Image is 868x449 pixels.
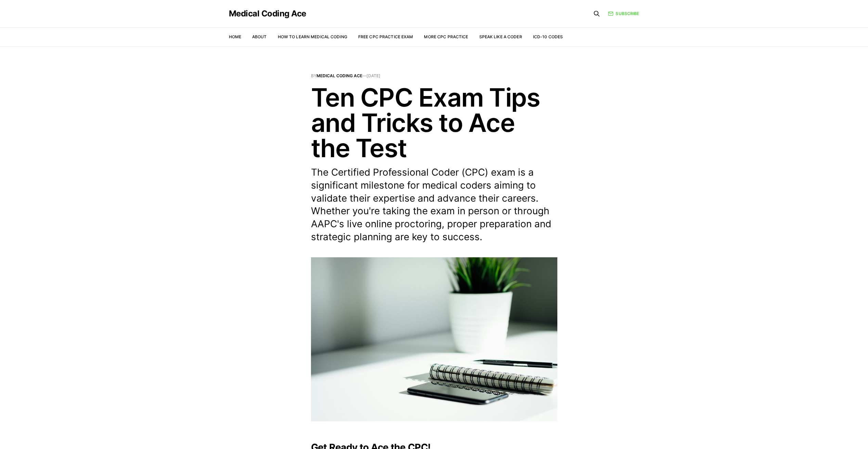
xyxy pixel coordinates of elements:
[608,10,639,17] a: Subscribe
[229,10,306,18] a: Medical Coding Ace
[311,257,557,421] img: The Top CPC Exam Tip: Have a clean desk. A clean desk is a clean mind.
[479,34,522,39] a: Speak Like a Coder
[533,34,563,39] a: ICD-10 Codes
[278,34,347,39] a: How to Learn Medical Coding
[229,34,241,39] a: Home
[316,73,362,78] a: Medical Coding Ace
[424,34,468,39] a: More CPC Practice
[311,166,557,244] p: The Certified Professional Coder (CPC) exam is a significant milestone for medical coders aiming ...
[311,85,557,161] h1: Ten CPC Exam Tips and Tricks to Ace the Test
[358,34,413,39] a: Free CPC Practice Exam
[311,74,557,78] span: By —
[252,34,267,39] a: About
[366,73,380,78] time: [DATE]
